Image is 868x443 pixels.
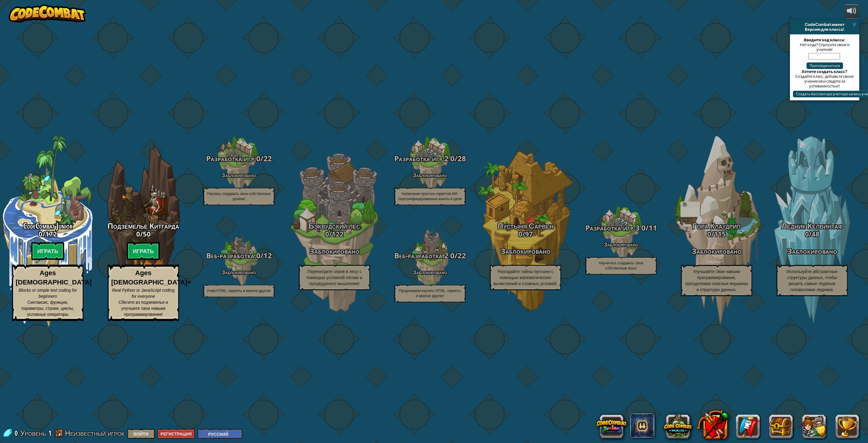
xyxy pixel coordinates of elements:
span: 172 [45,229,57,238]
div: Введите код класса: [793,37,856,42]
span: Real Python or JavaScript coding for everyone [112,288,175,299]
span: 1 [48,428,52,438]
span: 0 [805,229,809,238]
h3: Заблокировано [669,247,764,255]
span: CodeCombat Junior [23,220,72,231]
h3: Заблокировано [764,247,860,255]
span: 0 [640,223,646,233]
span: 0 [325,229,329,238]
strong: Ages [DEMOGRAPHIC_DATA]+ [111,269,191,286]
span: Разработка игр 3 [585,223,640,233]
h3: / [287,230,382,237]
span: Продолжаем изучать HTML, скрипты и многое другое! [399,289,461,298]
span: 48 [812,229,819,238]
div: Хотите создать класс? [793,69,856,74]
button: Присоединиться [807,62,843,69]
span: Сбегите из подземелья и улучшите свои навыки программирования! [119,300,168,317]
span: Разгадайте тайны пустыни с помощью математических вычислений и сложных условий. [493,269,557,286]
h4: Заблокировано [382,269,478,275]
strong: Ages [DEMOGRAPHIC_DATA] [16,269,92,286]
span: 0 [136,229,140,238]
h4: Заблокировано [573,242,669,247]
h4: Заблокировано [191,172,287,178]
div: CodeCombat имеет [792,22,857,27]
span: Ледник Келвинтаф [782,220,843,231]
btn: Играть [127,242,160,260]
div: Нет кода? Спросите своего учителя! [793,42,856,52]
span: Blocks or simple text coding for beginners [19,288,77,299]
h3: / [573,224,669,232]
span: 0 [518,229,522,238]
h3: / [382,155,478,163]
h4: Заблокировано [191,269,287,275]
btn: Играть [31,242,64,260]
span: Неизвестный игрок [65,428,124,438]
span: 0 [254,153,260,163]
span: 0 [448,153,454,163]
span: 11 [649,223,657,233]
span: Учим HTML, скрипты и многое другое! [207,289,271,293]
span: Улучшайте свои навыки программирования, преодолевая опасные вершины и структуры данных. [685,269,748,292]
span: Подземелье Китгарда [108,220,179,231]
span: 50 [143,229,151,238]
span: 0 [448,250,454,260]
span: Перехитрите огров в лесу с помощью условной логики и процедурного мышления! [307,269,362,286]
span: 122 [332,229,344,238]
h3: / [382,252,478,260]
h3: / [191,252,287,260]
span: Разработка игр [206,153,254,163]
h3: / [669,230,764,237]
button: Регулировать громкость [844,5,859,19]
span: 0 [39,229,42,238]
span: Синтаксис, функции, параметры, строки, циклы, условные операторы [21,300,74,317]
h3: / [764,230,860,237]
span: Написание простых скриптов ИИ, персонифицированные юниты и цели [398,192,462,201]
span: Уровень [20,428,46,438]
span: Веб-разработка 2 [394,250,448,260]
span: Бэквудский лес [309,220,360,231]
div: Версию для класса! [792,27,857,32]
h4: Заблокировано [382,172,478,178]
span: 0 [14,428,20,438]
span: Разработка игр 2 [394,153,448,163]
span: Пустыня Сарвен [498,220,553,231]
img: CodeCombat - Learn how to code by playing a game [9,5,86,23]
h3: / [96,230,191,237]
h3: / [191,155,287,163]
span: 0 [254,250,260,260]
span: 28 [458,153,466,163]
span: Используйте абстрактные структуры данных, чтобы решить самые ледяные головоломки ледника. [787,269,838,292]
span: 22 [458,250,466,260]
div: Complete previous world to unlock [96,136,191,327]
span: Научись создавать свои собственные уровни! [207,192,271,201]
span: 0 [707,229,711,238]
h3: / [478,230,573,237]
span: 12 [263,250,272,260]
h3: Заблокировано [287,247,382,255]
span: 22 [263,153,272,163]
div: Создайте класс, добавьте своих учеников и следите за успеваемостью! [793,74,856,88]
h3: Заблокировано [478,247,573,255]
span: Гора Клаудрип [693,220,741,231]
button: Регистрация [158,429,195,439]
span: 97 [525,229,533,238]
button: Войти [127,429,155,439]
span: 115 [714,229,726,238]
span: Веб-разработка [206,250,254,260]
span: Научитесь создавать свои собственные игры! [599,261,643,270]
